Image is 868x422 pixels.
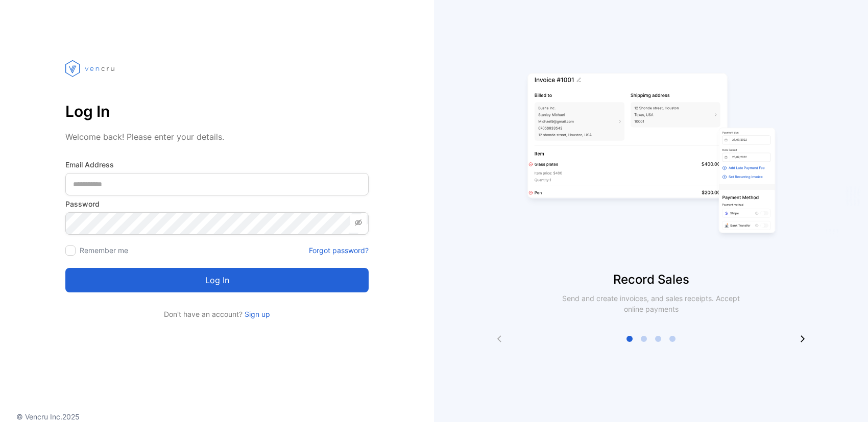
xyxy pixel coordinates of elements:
a: Sign up [243,310,270,318]
label: Remember me [80,246,128,255]
p: Don't have an account? [65,309,369,319]
label: Email Address [65,159,369,170]
a: Forgot password? [309,245,369,256]
p: Send and create invoices, and sales receipts. Accept online payments [553,293,749,314]
p: Welcome back! Please enter your details. [65,131,369,143]
p: Log In [65,99,369,123]
p: Record Sales [434,270,868,289]
img: vencru logo [65,41,116,96]
label: Password [65,198,369,209]
button: Log in [65,268,369,292]
img: slider image [523,41,779,270]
